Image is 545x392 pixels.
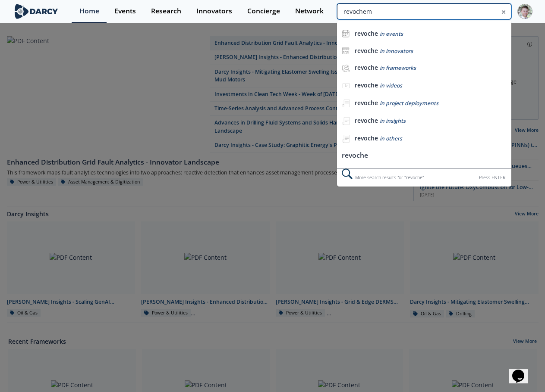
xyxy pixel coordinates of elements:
b: revoche [355,116,378,124]
img: icon [342,30,350,37]
span: in others [380,135,402,142]
b: revoche [355,99,378,107]
div: Press ENTER [479,173,505,182]
div: Research [151,8,181,15]
div: Innovators [196,8,232,15]
b: revoche [355,47,378,55]
span: in innovators [380,47,413,55]
b: revoche [355,134,378,142]
b: revoche [355,81,378,89]
div: Events [114,8,136,15]
b: revoche [355,29,378,37]
span: in videos [380,82,402,89]
input: Advanced Search [337,3,511,19]
div: Home [79,8,99,15]
img: icon [342,47,350,55]
div: Network [295,8,324,15]
span: in events [380,30,403,37]
img: Profile [517,4,532,19]
span: in frameworks [380,64,416,72]
div: Concierge [247,8,280,15]
span: in project deployments [380,100,438,107]
b: revoche [355,63,378,72]
img: logo-wide.svg [13,4,60,19]
div: More search results for " revoche " [337,168,511,187]
li: revoche [337,148,511,164]
iframe: chat widget [509,358,536,383]
span: in insights [380,117,406,124]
